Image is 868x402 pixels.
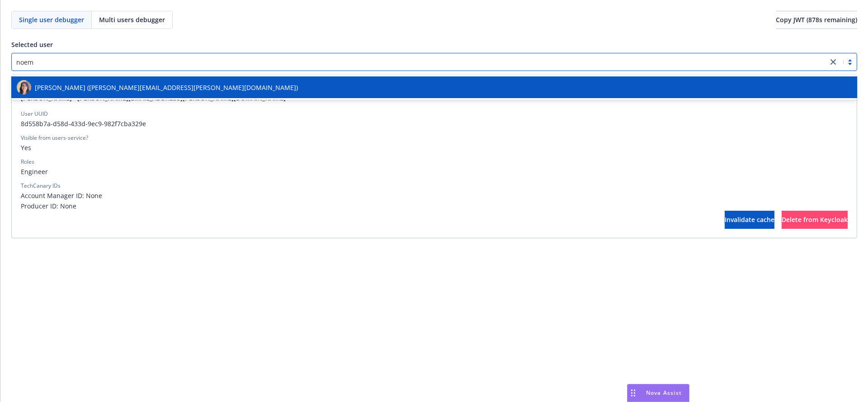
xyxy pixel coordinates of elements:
[782,215,848,224] span: Delete from Keycloak
[21,167,848,176] span: Engineer
[828,57,839,67] a: close
[35,83,298,92] span: [PERSON_NAME] ([PERSON_NAME][EMAIL_ADDRESS][PERSON_NAME][DOMAIN_NAME])
[21,110,48,118] div: User UUID
[627,384,639,402] div: Drag to move
[725,211,774,229] button: Invalidate cache
[21,119,848,128] span: 8d558b7a-d58d-433d-9ec9-982f7cba329e
[776,15,857,24] span: Copy JWT ( 878 s remaining)
[776,11,857,29] button: Copy JWT (878s remaining)
[19,15,84,24] span: Single user debugger
[646,389,682,397] span: Nova Assist
[99,15,165,24] span: Multi users debugger
[21,191,848,200] span: Account Manager ID: None
[17,80,31,95] img: photo
[782,211,848,229] button: Delete from Keycloak
[627,384,689,402] button: Nova Assist
[725,215,774,224] span: Invalidate cache
[11,40,53,49] span: Selected user
[21,182,61,190] div: TechCanary IDs
[21,158,34,166] div: Roles
[21,143,848,152] span: Yes
[21,201,848,211] span: Producer ID: None
[21,134,88,142] div: Visible from users-service?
